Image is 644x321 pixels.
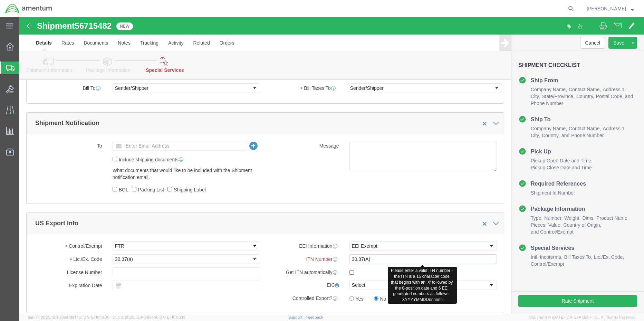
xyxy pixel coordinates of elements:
[5,3,52,14] img: logo
[586,4,634,13] button: [PERSON_NAME]
[158,315,185,319] span: [DATE] 10:06:13
[288,315,306,319] a: Support
[19,17,644,314] iframe: FS Legacy Container
[28,315,109,319] span: Server: 2025.18.0-a0edd1917ac
[306,315,323,319] a: Feedback
[83,315,109,319] span: [DATE] 10:10:00
[587,5,626,12] span: Rebecca Thorstenson
[113,315,185,319] span: Client: 2025.18.0-198a450
[529,314,636,320] span: Copyright © [DATE]-[DATE] Agistix Inc., All Rights Reserved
